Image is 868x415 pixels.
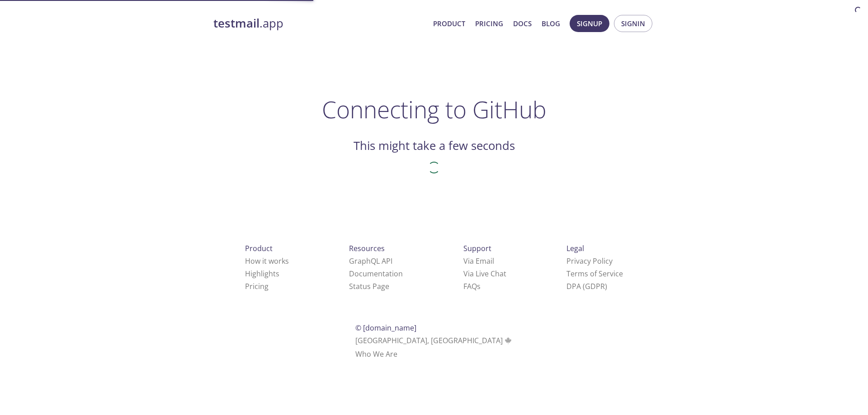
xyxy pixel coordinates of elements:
[463,281,481,291] a: FAQ
[621,18,645,29] span: Signin
[614,15,652,32] button: Signin
[463,256,494,266] a: Via Email
[355,349,397,359] a: Who We Are
[355,336,513,345] span: [GEOGRAPHIC_DATA], [GEOGRAPHIC_DATA]
[513,18,532,29] a: Docs
[566,243,584,253] span: Legal
[566,281,607,291] a: DPA (GDPR)
[245,243,273,253] span: Product
[477,281,481,291] span: s
[349,256,392,266] a: GraphQL API
[463,243,491,253] span: Support
[570,15,609,32] button: Signup
[355,323,416,333] span: © [DOMAIN_NAME]
[566,269,623,279] a: Terms of Service
[475,18,503,29] a: Pricing
[354,138,515,154] h2: This might take a few seconds
[245,256,289,266] a: How it works
[577,18,602,29] span: Signup
[463,269,506,279] a: Via Live Chat
[349,281,389,291] a: Status Page
[349,269,403,279] a: Documentation
[245,269,279,279] a: Highlights
[433,18,465,29] a: Product
[213,16,426,31] a: testmail.app
[566,256,613,266] a: Privacy Policy
[322,96,547,123] h1: Connecting to GitHub
[245,281,269,291] a: Pricing
[213,15,259,31] strong: testmail
[542,18,560,29] a: Blog
[349,243,385,253] span: Resources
